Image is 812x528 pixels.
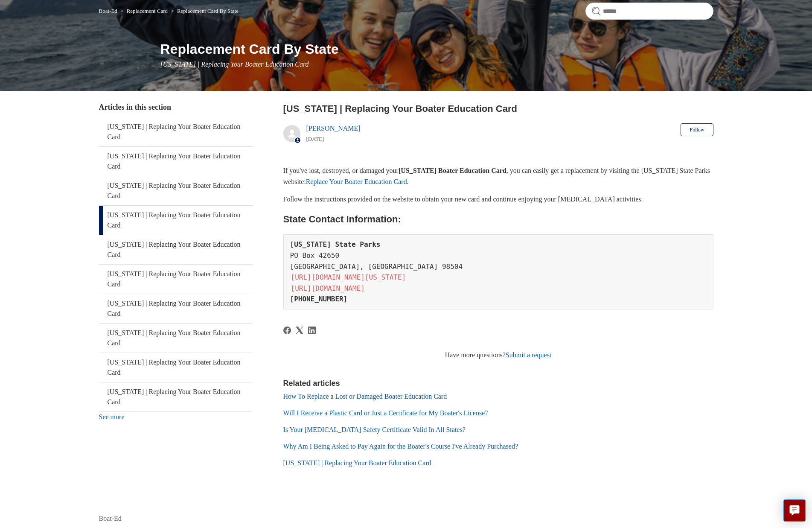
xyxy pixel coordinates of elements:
a: Submit a request [506,351,552,359]
svg: Share this page on LinkedIn [308,327,316,334]
span: Articles in this section [99,103,171,111]
a: [US_STATE] | Replacing Your Boater Education Card [99,176,253,205]
a: [URL][DOMAIN_NAME] [290,283,366,293]
li: Replacement Card [119,8,169,14]
a: Boat-Ed [99,8,117,14]
p: Follow the instructions provided on the website to obtain your new card and continue enjoying you... [283,194,713,205]
time: 05/22/2024, 12:15 [306,136,324,142]
strong: [US_STATE] State Parks [290,240,381,248]
h2: Related articles [283,378,713,389]
li: Boat-Ed [99,8,119,14]
strong: [US_STATE] Boater Education Card [399,167,506,174]
a: [US_STATE] | Replacing Your Boater Education Card [99,235,253,264]
a: Replacement Card [127,8,168,14]
a: Replace Your Boater Education Card [306,178,407,185]
a: Will I Receive a Plastic Card or Just a Certificate for My Boater's License? [283,409,488,417]
a: Boat-Ed [99,513,122,524]
div: Have more questions? [283,350,713,360]
a: Is Your [MEDICAL_DATA] Safety Certificate Valid In All States? [283,426,466,433]
a: Why Am I Being Asked to Pay Again for the Boater's Course I've Already Purchased? [283,443,518,450]
a: [PERSON_NAME] [306,125,361,132]
a: [US_STATE] | Replacing Your Boater Education Card [283,459,431,467]
h2: Washington | Replacing Your Boater Education Card [283,102,713,116]
a: X Corp [296,327,303,334]
a: [US_STATE] | Replacing Your Boater Education Card [99,324,253,353]
input: Search [585,3,713,20]
a: [US_STATE] | Replacing Your Boater Education Card [99,382,253,411]
pre: PO Box 42650 [GEOGRAPHIC_DATA], [GEOGRAPHIC_DATA] 98504 [283,234,713,309]
a: [US_STATE] | Replacing Your Boater Education Card [99,206,253,235]
a: LinkedIn [308,327,316,334]
span: [US_STATE] | Replacing Your Boater Education Card [160,61,309,68]
a: Facebook [283,327,291,334]
a: [US_STATE] | Replacing Your Boater Education Card [99,353,253,382]
button: Follow Article [681,123,713,136]
h2: State Contact Information: [283,212,713,227]
svg: Share this page on Facebook [283,327,291,334]
a: [US_STATE] | Replacing Your Boater Education Card [99,265,253,294]
a: How To Replace a Lost or Damaged Boater Education Card [283,393,447,400]
svg: Share this page on X Corp [296,327,303,334]
p: If you've lost, destroyed, or damaged your , you can easily get a replacement by visiting the [US... [283,165,713,187]
a: Replacement Card By State [177,8,239,14]
h1: Replacement Card By State [160,39,713,59]
a: [US_STATE] | Replacing Your Boater Education Card [99,294,253,323]
strong: [PHONE_NUMBER] [290,295,348,303]
a: [US_STATE] | Replacing Your Boater Education Card [99,117,253,146]
li: Replacement Card By State [169,8,239,14]
a: See more [99,413,125,420]
a: [URL][DOMAIN_NAME][US_STATE] [290,272,407,282]
button: Live chat [783,499,806,522]
a: [US_STATE] | Replacing Your Boater Education Card [99,147,253,176]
